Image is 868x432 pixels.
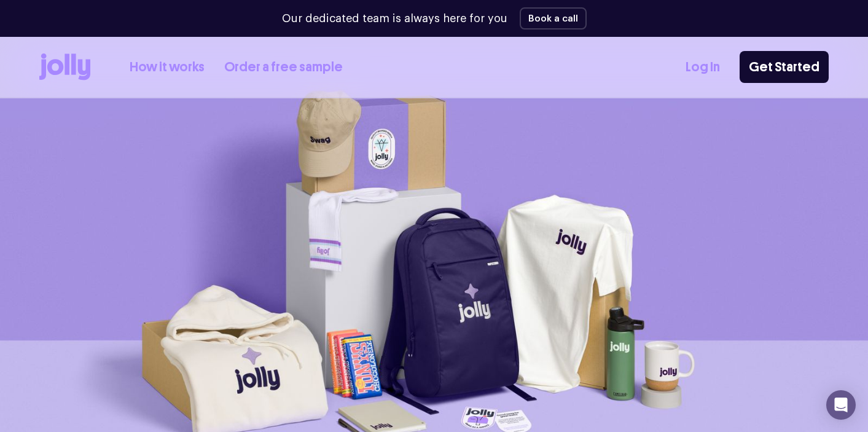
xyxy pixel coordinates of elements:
button: Book a call [520,7,587,29]
p: Our dedicated team is always here for you [282,10,507,27]
a: Get Started [740,51,829,83]
a: Log In [686,57,720,77]
a: Order a free sample [224,57,343,77]
div: Open Intercom Messenger [826,390,856,420]
a: How it works [130,57,205,77]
